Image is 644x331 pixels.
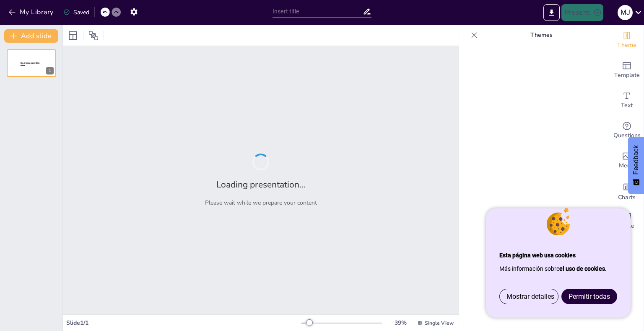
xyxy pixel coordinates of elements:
[618,193,636,202] span: Charts
[610,25,644,55] div: Change the overall theme
[66,319,301,327] div: Slide 1 / 1
[614,71,640,80] span: Template
[610,115,644,146] div: Get real-time input from your audience
[618,4,633,21] button: M J
[88,31,99,41] span: Position
[610,85,644,115] div: Add text boxes
[610,146,644,176] div: Add images, graphics, shapes or video
[44,52,54,62] button: Cannot delete last slide
[499,252,576,259] strong: Esta página web usa cookies
[610,176,644,206] div: Add charts and graphs
[4,29,58,43] button: Add slide
[561,4,603,21] button: Present
[500,289,561,304] a: Mostrar detalles
[628,137,644,194] button: Feedback - Show survey
[6,5,57,19] button: My Library
[610,206,644,236] div: Add a table
[619,161,635,170] span: Media
[273,5,363,18] input: Insert title
[21,62,40,67] span: Sendsteps presentation editor
[216,179,306,190] h2: Loading presentation...
[32,52,42,62] button: Duplicate Slide
[569,293,610,300] span: Permitir todas
[632,145,640,174] span: Feedback
[7,49,56,77] div: 1
[205,199,317,207] p: Please wait while we prepare your content
[390,319,410,327] div: 39 %
[559,265,607,272] a: el uso de cookies.
[610,55,644,85] div: Add ready made slides
[481,25,602,45] p: Themes
[46,67,54,74] div: 1
[617,41,636,50] span: Theme
[499,262,617,275] p: Más información sobre
[66,29,80,42] div: Layout
[621,101,633,110] span: Text
[425,320,454,326] span: Single View
[506,293,554,300] span: Mostrar detalles
[618,5,633,20] div: M J
[562,289,617,304] a: Permitir todas
[543,4,560,21] button: Export to PowerPoint
[63,8,89,16] div: Saved
[613,131,641,140] span: Questions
